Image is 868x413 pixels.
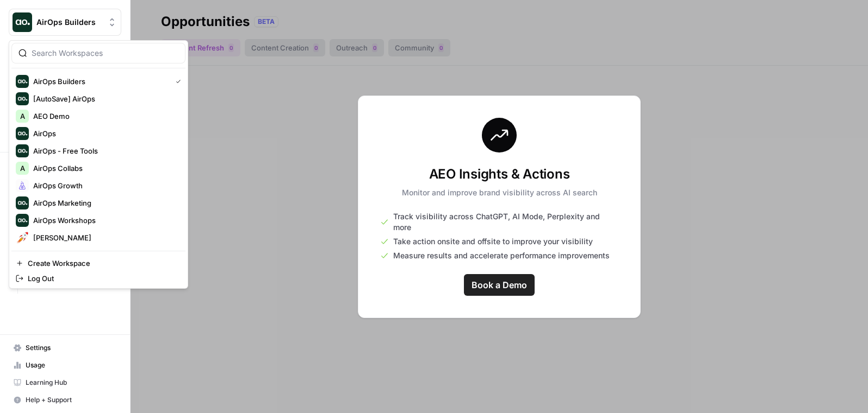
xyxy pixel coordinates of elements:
[16,127,29,140] img: AirOps Logo
[16,92,29,105] img: [AutoSave] AirOps Logo
[20,111,25,122] span: A
[472,278,527,291] span: Book a Demo
[11,256,185,271] a: Create Workspace
[13,12,32,32] img: AirOps Builders Logo
[9,339,121,357] a: Settings
[33,232,177,243] span: [PERSON_NAME]
[33,111,177,122] span: AEO Demo
[28,258,177,269] span: Create Workspace
[16,196,29,209] img: AirOps Marketing Logo
[393,250,610,261] span: Measure results and accelerate performance improvements
[33,198,177,208] span: AirOps Marketing
[16,179,29,192] img: AirOps Growth Logo
[26,343,116,353] span: Settings
[16,214,29,227] img: AirOps Workshops Logo
[33,215,177,226] span: AirOps Workshops
[33,93,177,104] span: [AutoSave] AirOps
[26,360,116,370] span: Usage
[9,9,121,36] button: Workspace: AirOps Builders
[464,274,535,296] a: Book a Demo
[16,75,29,88] img: AirOps Builders Logo
[33,163,177,174] span: AirOps Collabs
[16,144,29,157] img: AirOps - Free Tools Logo
[393,236,593,247] span: Take action onsite and offsite to improve your visibility
[20,163,25,174] span: A
[33,76,167,87] span: AirOps Builders
[28,273,177,284] span: Log Out
[26,395,116,405] span: Help + Support
[402,166,597,183] h3: AEO Insights & Actions
[9,357,121,374] a: Usage
[26,378,116,387] span: Learning Hub
[33,180,177,191] span: AirOps Growth
[33,128,177,139] span: AirOps
[9,374,121,391] a: Learning Hub
[11,271,185,286] a: Log Out
[9,391,121,409] button: Help + Support
[16,231,29,244] img: Alex Testing Logo
[393,211,618,233] span: Track visibility across ChatGPT, AI Mode, Perplexity and more
[9,40,188,289] div: Workspace: AirOps Builders
[33,145,177,156] span: AirOps - Free Tools
[36,17,102,28] span: AirOps Builders
[32,48,178,59] input: Search Workspaces
[402,187,597,198] p: Monitor and improve brand visibility across AI search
